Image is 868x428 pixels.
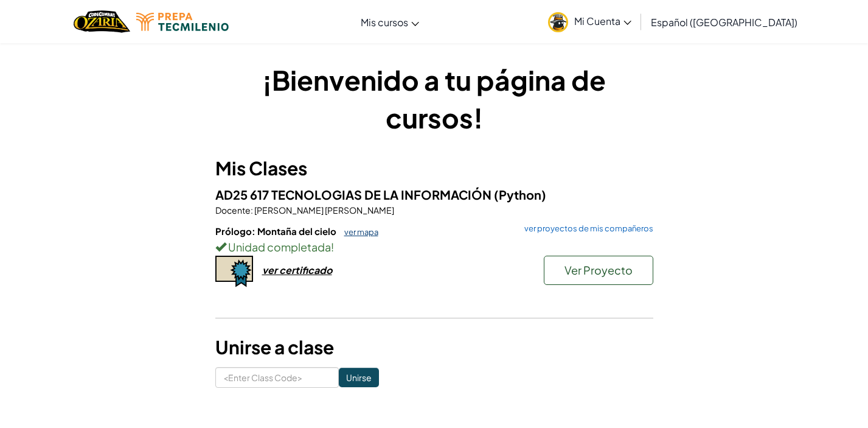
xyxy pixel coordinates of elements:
input: Unirse [339,368,379,387]
input: <Enter Class Code> [215,367,339,388]
a: Mis cursos [355,5,425,38]
img: Tecmilenio logo [136,13,229,31]
h3: Unirse a clase [215,334,653,361]
a: Español ([GEOGRAPHIC_DATA]) [645,5,804,38]
a: ver proyectos de mis compañeros [518,225,653,233]
span: (Python) [494,187,546,202]
span: Unidad completada [226,240,331,254]
span: AD25 617 TECNOLOGIAS DE LA INFORMACIÓN [215,187,494,202]
a: Ozaria by CodeCombat logo [74,9,130,34]
div: ver certificado [262,264,332,276]
h1: ¡Bienvenido a tu página de cursos! [215,61,653,136]
button: Ver Proyecto [544,256,653,285]
span: ! [331,240,334,254]
img: avatar [548,12,568,32]
span: Mis cursos [361,16,408,29]
img: certificate-icon.png [215,256,253,287]
h3: Mis Clases [215,155,653,182]
span: Español ([GEOGRAPHIC_DATA]) [651,16,797,29]
span: [PERSON_NAME] [PERSON_NAME] [253,205,394,216]
span: Prólogo: Montaña del cielo [215,225,338,237]
a: ver certificado [215,264,332,276]
a: ver mapa [338,227,378,237]
span: : [251,205,253,216]
img: Home [74,9,130,34]
span: Ver Proyecto [564,263,633,277]
a: Mi Cuenta [542,2,637,41]
span: Docente [215,205,251,216]
span: Mi Cuenta [574,15,631,27]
